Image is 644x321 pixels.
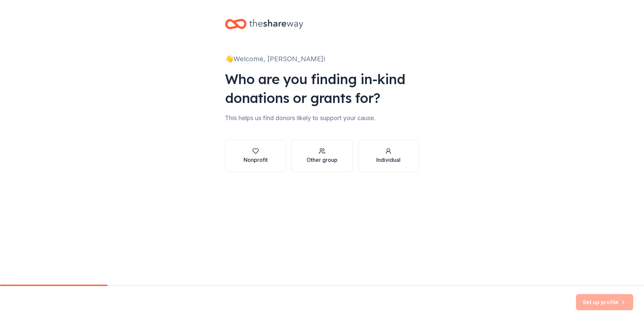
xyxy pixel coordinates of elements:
[225,53,419,64] div: 👋 Welcome, [PERSON_NAME]!
[291,140,352,172] button: Other group
[307,156,337,164] div: Other group
[358,140,419,172] button: Individual
[225,113,419,123] div: This helps us find donors likely to support your cause.
[376,156,400,164] div: Individual
[225,70,419,107] div: Who are you finding in-kind donations or grants for?
[225,140,286,172] button: Nonprofit
[244,156,268,164] div: Nonprofit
